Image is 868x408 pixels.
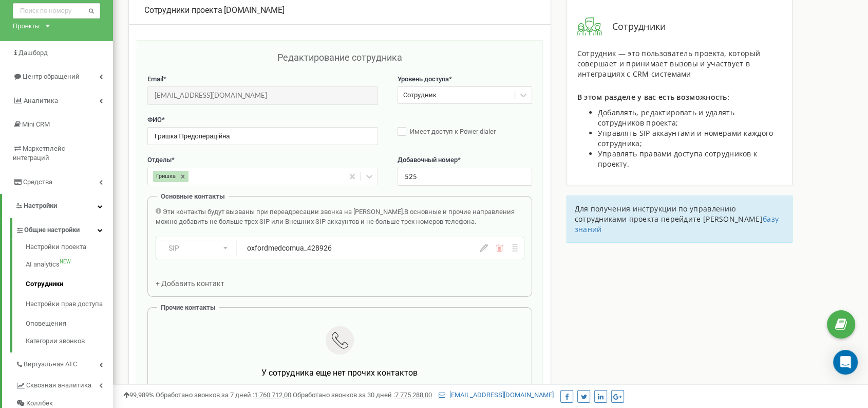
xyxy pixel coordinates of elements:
[26,334,113,346] a: Категории звонков
[15,352,113,374] a: Виртуальная АТС
[13,3,100,19] input: Поиск по номеру
[24,97,58,104] span: Аналитика
[153,171,177,182] div: Гришка
[24,225,80,235] span: Общие настройки
[398,75,449,83] span: Уровень доступа
[598,108,734,128] span: Добавлять, редактировать и удалять сотрудников проекта;
[156,279,224,288] span: + Добавить контакт
[23,73,80,80] span: Центр обращений
[161,304,216,311] span: Прочие контакты
[261,368,418,378] span: У сотрудника еще нет прочих контактов
[398,168,532,186] input: Укажите добавочный номер
[144,5,222,15] span: Сотрудники проекта
[277,52,402,63] span: Редактирование сотрудника
[144,5,535,16] div: [DOMAIN_NAME]
[147,75,163,83] span: Email
[26,242,113,255] a: Настройки проекта
[13,145,65,162] span: Маркетплейс интеграций
[156,237,524,259] div: SIPoxfordmedcomua_428926
[15,218,113,239] a: Общие настройки
[147,86,378,104] input: Введите Email
[26,294,113,314] a: Настройки прав доступа
[15,374,113,395] a: Сквозная аналитика
[247,243,429,253] div: oxfordmedcomua_428926
[254,391,291,399] u: 1 760 712,00
[403,91,437,100] div: Сотрудник
[161,192,225,200] span: Основные контакты
[123,391,154,399] span: 99,989%
[26,381,91,391] span: Сквозная аналитика
[577,48,761,79] span: Сотрудник — это пользователь проекта, который совершает и принимает вызовы и участвует в интеграц...
[577,92,729,102] span: В этом разделе у вас есть возможность:
[410,128,496,135] span: Имеет доступ к Power dialer
[26,255,113,275] a: AI analyticsNEW
[833,350,858,375] div: Open Intercom Messenger
[395,391,432,399] u: 7 775 288,00
[398,156,458,164] span: Добавочный номер
[23,178,52,186] span: Средства
[293,391,432,399] span: Обработано звонков за 30 дней :
[13,21,40,31] div: Проекты
[147,127,378,145] input: Введите ФИО
[598,128,773,148] span: Управлять SIP аккаунтами и номерами каждого сотрудника;
[2,194,113,218] a: Настройки
[18,49,48,57] span: Дашборд
[26,314,113,334] a: Оповещения
[147,116,162,123] span: ФИО
[439,391,554,399] a: [EMAIL_ADDRESS][DOMAIN_NAME]
[575,204,763,224] span: Для получения инструкции по управлению сотрудниками проекта перейдите [PERSON_NAME]
[156,391,291,399] span: Обработано звонков за 7 дней :
[26,274,113,294] a: Сотрудники
[602,20,666,33] span: Сотрудники
[24,202,57,209] span: Настройки
[163,208,404,216] span: Эти контакты будут вызваны при переадресации звонка на [PERSON_NAME].
[575,214,779,234] a: базу знаний
[598,149,758,169] span: Управлять правами доступа сотрудников к проекту.
[22,120,50,128] span: Mini CRM
[147,156,172,164] span: Отделы
[24,360,77,369] span: Виртуальная АТС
